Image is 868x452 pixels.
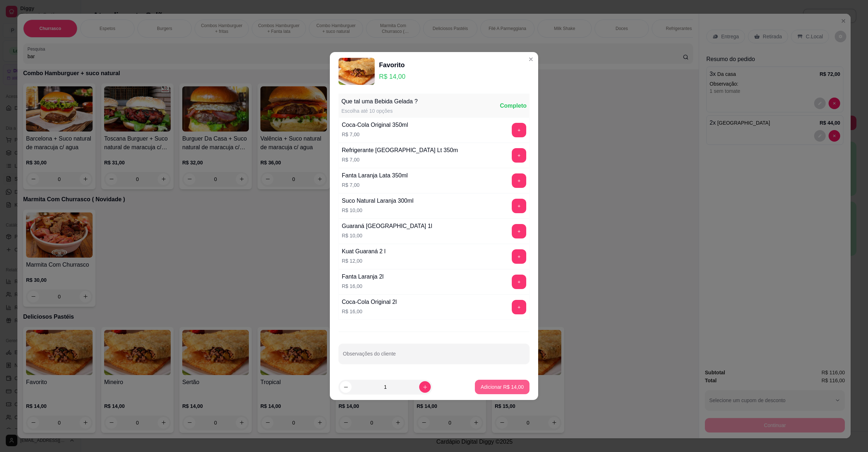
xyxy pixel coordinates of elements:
button: Adicionar R$ 14,00 [475,380,529,394]
p: R$ 12,00 [342,257,386,264]
div: Refrigerante [GEOGRAPHIC_DATA] Lt 350m [342,146,458,155]
p: R$ 7,00 [342,156,458,163]
button: increase-product-quantity [419,381,431,393]
button: add [512,123,526,137]
p: R$ 14,00 [379,72,405,82]
p: Adicionar R$ 14,00 [481,383,524,391]
div: Guaraná [GEOGRAPHIC_DATA] 1l [342,222,432,231]
input: Observações do cliente [343,353,525,360]
p: R$ 16,00 [342,283,384,290]
div: Completo [500,102,527,110]
div: Favorito [379,60,405,70]
p: R$ 10,00 [342,232,432,239]
p: R$ 16,00 [342,308,397,315]
button: add [512,173,526,188]
button: add [512,300,526,314]
p: R$ 10,00 [342,207,413,214]
button: add [512,275,526,289]
div: Que tal uma Bebida Gelada ? [341,97,418,106]
button: Close [525,53,537,65]
div: Coca-Cola Original 350ml [342,121,408,129]
div: Escolha até 10 opções [341,107,418,115]
button: add [512,224,526,238]
div: Fanta Laranja 2l [342,272,384,281]
button: add [512,249,526,264]
img: product-image [339,58,375,85]
div: Fanta Laranja Lata 350ml [342,171,408,180]
button: decrease-product-quantity [340,381,352,393]
button: add [512,199,526,213]
p: R$ 7,00 [342,181,408,189]
div: Coca-Cola Original 2l [342,298,397,306]
p: R$ 7,00 [342,131,408,138]
button: add [512,148,526,163]
div: Kuat Guaraná 2 l [342,247,386,256]
div: Suco Natural Laranja 300ml [342,197,413,205]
